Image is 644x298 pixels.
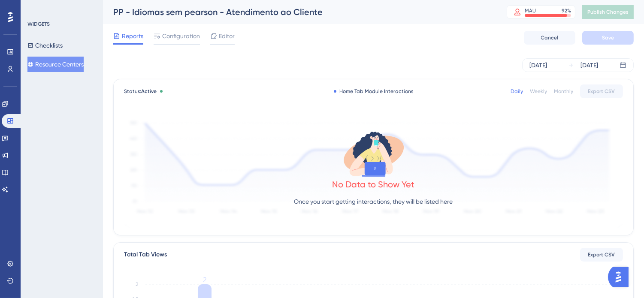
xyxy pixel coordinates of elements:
[136,281,138,287] tspan: 2
[141,88,157,94] span: Active
[581,60,598,70] div: [DATE]
[162,31,200,41] span: Configuration
[529,60,547,70] div: [DATE]
[511,88,523,95] div: Daily
[334,88,414,95] div: Home Tab Module Interactions
[203,276,206,284] tspan: 2
[294,196,453,207] p: Once you start getting interactions, they will be listed here
[554,88,573,95] div: Monthly
[580,84,623,98] button: Export CSV
[333,178,415,190] div: No Data to Show Yet
[541,34,559,41] span: Cancel
[27,57,84,72] button: Resource Centers
[27,38,63,53] button: Checklists
[580,248,623,262] button: Export CSV
[582,5,634,19] button: Publish Changes
[124,250,167,260] div: Total Tab Views
[524,31,575,45] button: Cancel
[608,264,634,290] iframe: UserGuiding AI Assistant Launcher
[588,251,615,258] span: Export CSV
[588,88,615,95] span: Export CSV
[27,21,50,27] div: WIDGETS
[582,31,634,45] button: Save
[530,88,547,95] div: Weekly
[587,9,629,15] span: Publish Changes
[602,34,614,41] span: Save
[525,7,536,14] div: MAU
[113,6,485,18] div: PP - Idiomas sem pearson - Atendimento ao Cliente
[124,88,157,95] span: Status:
[562,7,571,14] div: 92 %
[122,31,143,41] span: Reports
[219,31,235,41] span: Editor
